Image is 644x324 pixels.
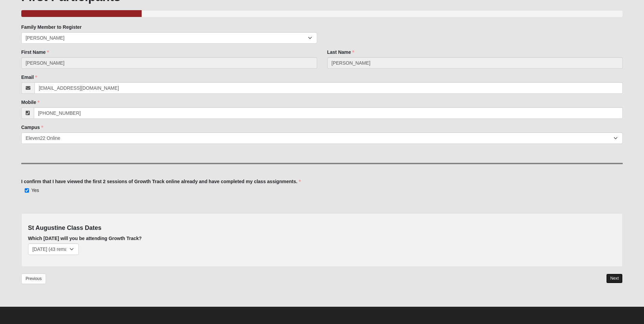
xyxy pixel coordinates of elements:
[31,188,39,193] span: Yes
[21,49,49,56] label: First Name
[327,49,355,56] label: Last Name
[28,235,142,242] label: Which [DATE] will you be attending Growth Track?
[606,274,623,283] a: Next
[21,178,301,185] label: I confirm that I have viewed the first 2 sessions of Growth Track online already and have complet...
[21,24,82,30] label: Family Member to Register
[21,124,43,131] label: Campus
[21,274,46,284] a: Previous
[25,188,29,193] input: Yes
[21,99,40,106] label: Mobile
[21,74,37,81] label: Email
[28,224,616,232] h4: St Augustine Class Dates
